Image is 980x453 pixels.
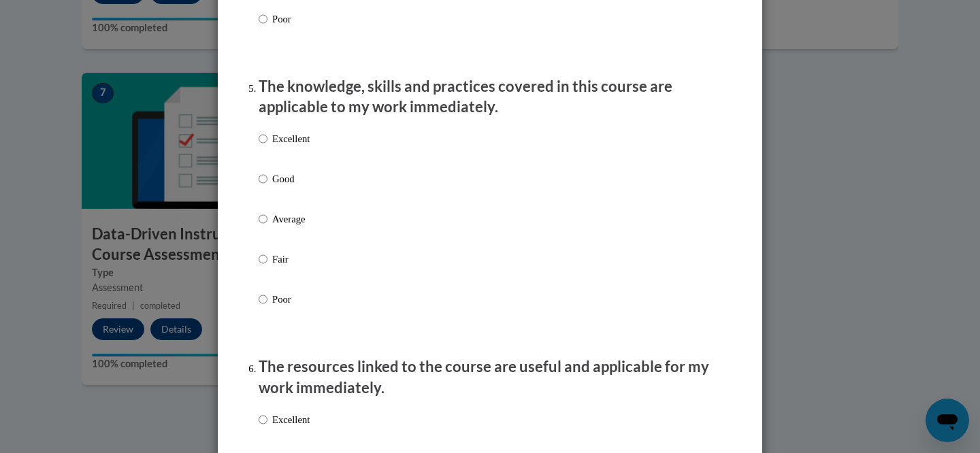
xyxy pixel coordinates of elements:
[259,76,721,118] p: The knowledge, skills and practices covered in this course are applicable to my work immediately.
[259,12,267,27] input: Poor
[272,252,310,267] p: Fair
[259,212,267,227] input: Average
[259,356,721,399] p: The resources linked to the course are useful and applicable for my work immediately.
[272,412,310,427] p: Excellent
[272,292,310,307] p: Poor
[272,12,310,27] p: Poor
[272,131,310,146] p: Excellent
[259,171,267,186] input: Good
[259,292,267,307] input: Poor
[259,412,267,427] input: Excellent
[272,171,310,186] p: Good
[259,131,267,146] input: Excellent
[259,252,267,267] input: Fair
[272,212,310,227] p: Average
